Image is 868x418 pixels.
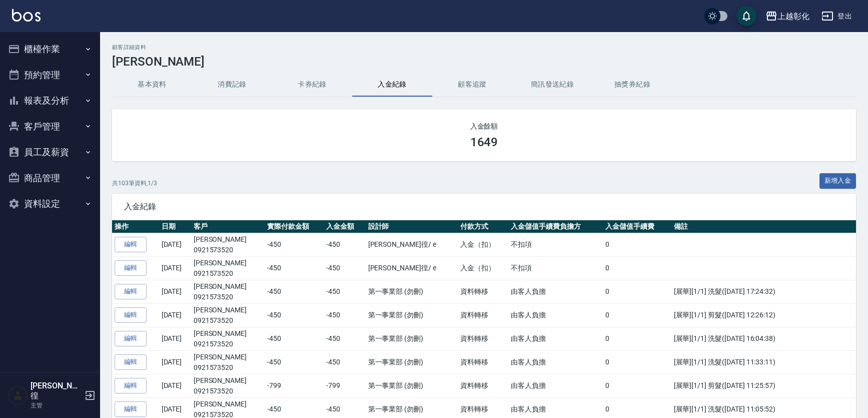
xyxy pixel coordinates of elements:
[603,350,671,374] td: 0
[159,374,191,397] td: [DATE]
[112,220,159,233] th: 操作
[458,220,508,233] th: 付款方式
[366,233,458,256] td: [PERSON_NAME]徨 / e
[324,327,365,350] td: -450
[508,280,603,303] td: 由客人負擔
[4,114,96,140] button: 客戶管理
[191,350,265,374] td: [PERSON_NAME]
[265,327,324,350] td: -450
[324,374,365,397] td: -799
[592,73,672,97] button: 抽獎券紀錄
[324,350,365,374] td: -450
[603,256,671,280] td: 0
[4,88,96,114] button: 報表及分析
[671,327,856,350] td: [展華][1/1] 洗髮([DATE] 16:04:38)
[4,191,96,217] button: 資料設定
[458,280,508,303] td: 資料轉移
[159,220,191,233] th: 日期
[115,354,147,370] a: 編輯
[603,280,671,303] td: 0
[159,256,191,280] td: [DATE]
[124,121,844,131] h2: 入金餘額
[159,327,191,350] td: [DATE]
[159,350,191,374] td: [DATE]
[159,233,191,256] td: [DATE]
[603,327,671,350] td: 0
[265,350,324,374] td: -450
[736,6,756,26] button: save
[4,165,96,191] button: 商品管理
[366,303,458,327] td: 第一事業部 (勿刪)
[191,220,265,233] th: 客戶
[115,307,147,323] a: 編輯
[671,374,856,397] td: [展華][1/1] 剪髮([DATE] 11:25:57)
[194,268,262,279] p: 0921573520
[12,9,41,22] img: Logo
[265,220,324,233] th: 實際付款金額
[352,73,432,97] button: 入金紀錄
[508,303,603,327] td: 由客人負擔
[470,135,498,149] h3: 1649
[265,374,324,397] td: -799
[191,233,265,256] td: [PERSON_NAME]
[508,256,603,280] td: 不扣項
[671,303,856,327] td: [展華][1/1] 剪髮([DATE] 12:26:12)
[324,233,365,256] td: -450
[112,55,856,69] h3: [PERSON_NAME]
[194,315,262,326] p: 0921573520
[819,173,856,189] button: 新增入金
[112,179,157,188] p: 共 103 筆資料, 1 / 3
[4,36,96,62] button: 櫃檯作業
[194,362,262,373] p: 0921573520
[112,73,192,97] button: 基本資料
[324,280,365,303] td: -450
[115,331,147,346] a: 編輯
[324,303,365,327] td: -450
[191,374,265,397] td: [PERSON_NAME]
[115,378,147,393] a: 編輯
[272,73,352,97] button: 卡券紀錄
[265,280,324,303] td: -450
[265,256,324,280] td: -450
[458,350,508,374] td: 資料轉移
[671,350,856,374] td: [展華][1/1] 洗髮([DATE] 11:33:11)
[191,303,265,327] td: [PERSON_NAME]
[508,350,603,374] td: 由客人負擔
[4,62,96,88] button: 預約管理
[112,44,856,51] h2: 顧客詳細資料
[191,327,265,350] td: [PERSON_NAME]
[817,7,856,26] button: 登出
[366,374,458,397] td: 第一事業部 (勿刪)
[191,280,265,303] td: [PERSON_NAME]
[603,220,671,233] th: 入金儲值手續費
[8,385,28,405] img: Person
[366,327,458,350] td: 第一事業部 (勿刪)
[31,381,82,401] h5: [PERSON_NAME]徨
[194,292,262,302] p: 0921573520
[508,220,603,233] th: 入金儲值手續費負擔方
[458,374,508,397] td: 資料轉移
[194,386,262,396] p: 0921573520
[191,256,265,280] td: [PERSON_NAME]
[508,327,603,350] td: 由客人負擔
[458,327,508,350] td: 資料轉移
[603,233,671,256] td: 0
[159,303,191,327] td: [DATE]
[432,73,512,97] button: 顧客追蹤
[458,303,508,327] td: 資料轉移
[458,233,508,256] td: 入金（扣）
[265,303,324,327] td: -450
[508,233,603,256] td: 不扣項
[761,6,813,27] button: 上越彰化
[366,220,458,233] th: 設計師
[124,202,844,212] span: 入金紀錄
[671,280,856,303] td: [展華][1/1] 洗髮([DATE] 17:24:32)
[603,374,671,397] td: 0
[458,256,508,280] td: 入金（扣）
[194,339,262,349] p: 0921573520
[31,401,82,410] p: 主管
[603,303,671,327] td: 0
[366,350,458,374] td: 第一事業部 (勿刪)
[671,220,856,233] th: 備註
[194,245,262,255] p: 0921573520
